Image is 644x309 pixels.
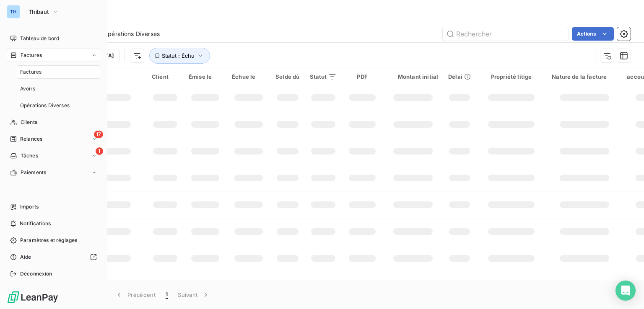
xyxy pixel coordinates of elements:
span: Déconnexion [20,270,52,278]
div: TH [7,5,20,18]
span: Tableau de bord [20,35,59,42]
div: Montant initial [388,73,438,80]
span: Thibaut [29,8,49,15]
span: Clients [21,118,37,126]
span: Statut : Échu [162,52,195,59]
button: Actions [572,27,614,41]
div: Statut [310,73,337,80]
a: Aide [7,250,100,264]
span: Factures [20,68,42,76]
span: Paramètres et réglages [20,237,77,244]
span: Paiements [21,169,46,176]
div: Client [152,73,179,80]
div: Échue le [232,73,265,80]
div: Émise le [189,73,222,80]
button: 1 [161,286,173,304]
span: Notifications [20,220,51,227]
div: PDF [347,73,377,80]
div: Délai [448,73,471,80]
span: Tâches [21,152,38,160]
button: Précédent [110,286,161,304]
span: Factures [21,51,42,59]
span: Avoirs [20,85,35,93]
div: Nature de la facture [552,73,617,80]
span: Relances [20,135,42,143]
span: Aide [20,253,31,261]
span: Imports [20,203,39,211]
div: Propriété litige [481,73,542,80]
div: Open Intercom Messenger [615,281,636,301]
span: 1 [96,147,103,155]
span: Opérations Diverses [20,102,70,109]
button: Statut : Échu [149,48,210,64]
img: Logo LeanPay [7,291,59,304]
input: Rechercher [443,27,569,41]
div: Solde dû [275,73,299,80]
span: Opérations Diverses [103,30,160,38]
button: Suivant [173,286,215,304]
span: 17 [94,131,103,138]
span: 1 [166,291,168,299]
